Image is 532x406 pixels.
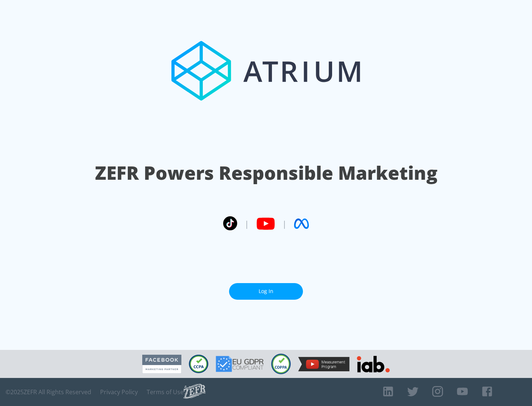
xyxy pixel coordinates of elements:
a: Privacy Policy [100,388,138,396]
img: YouTube Measurement Program [298,357,349,371]
img: GDPR Compliant [216,356,264,372]
a: Terms of Use [147,388,184,396]
span: | [245,218,249,229]
img: Facebook Marketing Partner [142,355,181,374]
span: | [282,218,287,229]
img: IAB [357,356,390,372]
img: CCPA Compliant [189,355,208,373]
h1: ZEFR Powers Responsible Marketing [95,160,437,186]
span: © 2025 ZEFR All Rights Reserved [6,388,91,396]
a: Log In [229,283,303,300]
img: COPPA Compliant [271,354,291,374]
